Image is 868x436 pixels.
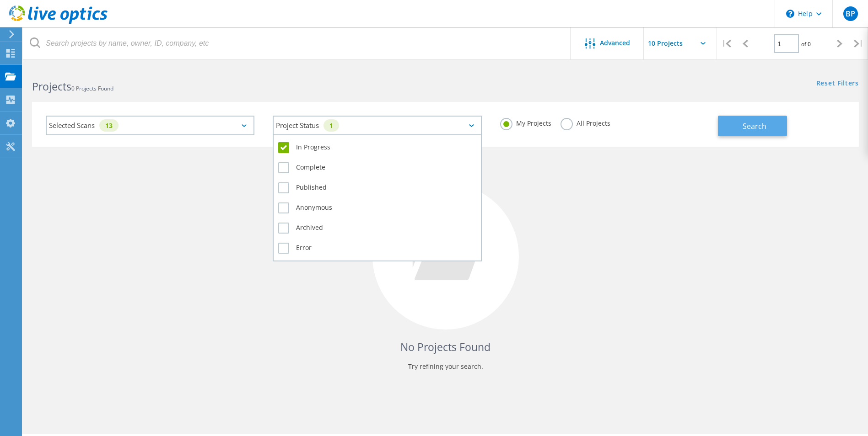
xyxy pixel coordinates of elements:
[46,116,254,135] div: Selected Scans
[99,119,119,132] div: 13
[743,121,766,131] span: Search
[278,142,476,153] label: In Progress
[500,118,551,127] label: My Projects
[600,40,630,46] span: Advanced
[278,202,476,213] label: Anonymous
[816,80,859,88] a: Reset Filters
[786,10,794,18] svg: \n
[41,340,850,355] h4: No Projects Found
[41,359,850,374] p: Try refining your search.
[278,182,476,193] label: Published
[323,119,339,132] div: 1
[71,85,113,92] span: 0 Projects Found
[717,27,736,60] div: |
[718,116,787,136] button: Search
[561,118,610,127] label: All Projects
[849,27,868,60] div: |
[278,243,476,254] label: Error
[278,162,476,173] label: Complete
[9,19,108,26] a: Live Optics Dashboard
[273,116,481,135] div: Project Status
[278,223,476,234] label: Archived
[801,40,811,48] span: of 0
[846,10,855,17] span: BP
[32,79,71,94] b: Projects
[23,27,571,59] input: Search projects by name, owner, ID, company, etc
